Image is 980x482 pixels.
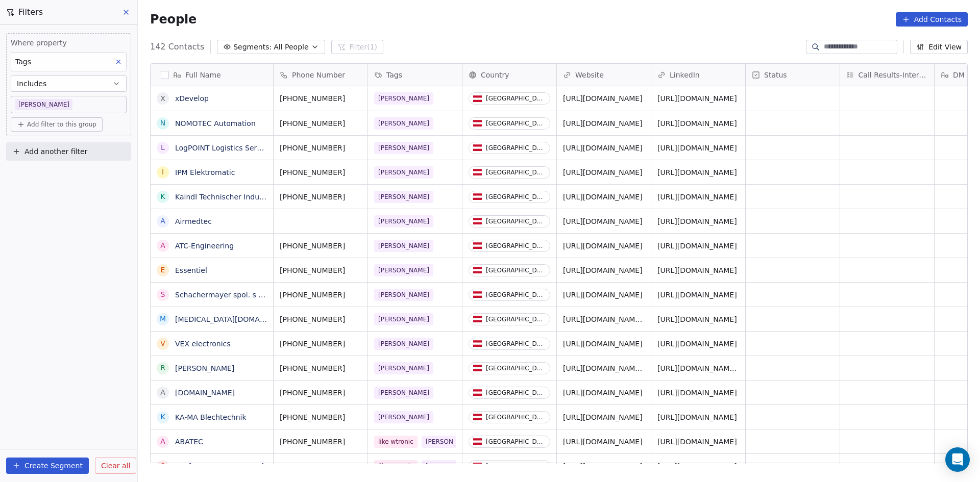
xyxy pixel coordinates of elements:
div: Call Results-Interest [840,64,934,86]
span: [PERSON_NAME] [374,117,433,130]
div: Full Name [151,64,273,86]
a: [URL][DOMAIN_NAME] [657,217,737,225]
span: [PERSON_NAME] [374,166,433,179]
a: [URL][DOMAIN_NAME] [563,119,643,128]
button: Edit View [910,40,968,54]
a: [PERSON_NAME] [175,364,234,372]
span: [PERSON_NAME] [374,411,433,423]
a: [URL][DOMAIN_NAME] [563,340,643,348]
span: All People [274,42,308,53]
a: [URL][DOMAIN_NAME] [657,413,737,421]
a: [URL][DOMAIN_NAME] [657,144,737,152]
button: Add Contacts [896,12,968,27]
a: VEX electronics [175,340,231,348]
span: [PHONE_NUMBER] [280,363,361,373]
a: [URL][DOMAIN_NAME] [657,315,737,323]
div: Country [462,64,556,86]
div: A [160,436,165,447]
span: [PHONE_NUMBER] [280,93,361,104]
div: [GEOGRAPHIC_DATA] [486,242,546,249]
div: M [160,314,166,324]
span: [PHONE_NUMBER] [280,314,361,324]
div: I [162,167,164,177]
span: Tags [386,70,402,80]
span: [PERSON_NAME] [374,289,433,301]
div: LinkedIn [651,64,745,86]
span: [PHONE_NUMBER] [280,143,361,153]
a: Schachermayer spol. s r.o [175,291,267,299]
div: [GEOGRAPHIC_DATA] [486,144,546,151]
div: [GEOGRAPHIC_DATA] [486,389,546,396]
a: [URL][DOMAIN_NAME] [563,389,643,397]
a: [URL][DOMAIN_NAME] [563,217,643,225]
div: S [161,461,165,471]
a: IPM Elektromatic [175,168,235,176]
div: Tags [368,64,462,86]
div: [GEOGRAPHIC_DATA] [486,438,546,445]
a: [URL][DOMAIN_NAME] [657,168,737,176]
span: [PERSON_NAME] [422,436,481,448]
a: SVI [GEOGRAPHIC_DATA] [175,462,264,470]
div: [GEOGRAPHIC_DATA] [486,193,546,200]
div: x [160,93,165,104]
a: [URL][DOMAIN_NAME][PERSON_NAME] [657,364,796,372]
span: Country [481,70,509,80]
a: ATC-Engineering [175,242,234,250]
a: Kaindl Technischer Industriebedarf [175,193,299,201]
span: [PHONE_NUMBER] [280,437,361,447]
a: [URL][DOMAIN_NAME] [657,291,737,299]
span: [PERSON_NAME] [374,338,433,350]
div: [GEOGRAPHIC_DATA] [486,414,546,421]
a: Essentiel [175,266,207,274]
div: N [160,118,165,129]
a: [URL][DOMAIN_NAME] [657,242,737,250]
div: E [161,265,165,275]
div: grid [151,86,274,464]
div: a [160,387,165,398]
a: [URL][DOMAIN_NAME] [657,94,737,103]
div: K [160,412,165,422]
a: [DOMAIN_NAME] [175,389,235,397]
div: A [160,216,165,226]
span: [PERSON_NAME] [374,92,433,105]
a: Airmedtec [175,217,212,225]
div: [GEOGRAPHIC_DATA] [486,365,546,372]
div: [GEOGRAPHIC_DATA] [486,95,546,102]
a: KA-MA Blechtechnik [175,413,247,421]
a: [URL][DOMAIN_NAME] [563,413,643,421]
div: Website [557,64,651,86]
div: [GEOGRAPHIC_DATA] [486,267,546,274]
a: [URL][DOMAIN_NAME] [563,438,643,446]
div: [GEOGRAPHIC_DATA] [486,291,546,298]
a: [URL][DOMAIN_NAME] [657,266,737,274]
div: [GEOGRAPHIC_DATA] [486,463,546,470]
span: [PHONE_NUMBER] [280,265,361,275]
span: [PHONE_NUMBER] [280,339,361,349]
span: [PHONE_NUMBER] [280,167,361,177]
span: [PHONE_NUMBER] [280,290,361,300]
span: [PERSON_NAME] [374,264,433,276]
span: [PERSON_NAME] [374,215,433,227]
a: [URL][DOMAIN_NAME] [563,193,643,201]
span: [PERSON_NAME] [374,387,433,399]
button: Filter(1) [331,40,384,54]
a: [URL][DOMAIN_NAME] [563,168,643,176]
a: LogPOINT Logistics Services [175,144,275,152]
a: [URL][DOMAIN_NAME] [657,193,737,201]
a: ABATEC [175,438,203,446]
span: Phone Number [292,70,345,80]
span: [PERSON_NAME] [374,142,433,154]
div: [GEOGRAPHIC_DATA] [486,218,546,225]
span: [PERSON_NAME] [374,191,433,203]
div: [GEOGRAPHIC_DATA] [486,169,546,176]
a: [URL][DOMAIN_NAME][MEDICAL_DATA] [563,315,702,323]
div: Phone Number [274,64,367,86]
div: [GEOGRAPHIC_DATA] [486,316,546,323]
a: [URL][DOMAIN_NAME] [657,462,737,470]
div: [GEOGRAPHIC_DATA] [486,120,546,127]
a: [URL][DOMAIN_NAME] [563,94,643,103]
span: [PERSON_NAME] [422,460,481,472]
a: [URL][DOMAIN_NAME] [563,462,643,470]
a: [URL][DOMAIN_NAME] [563,242,643,250]
div: L [161,142,165,153]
